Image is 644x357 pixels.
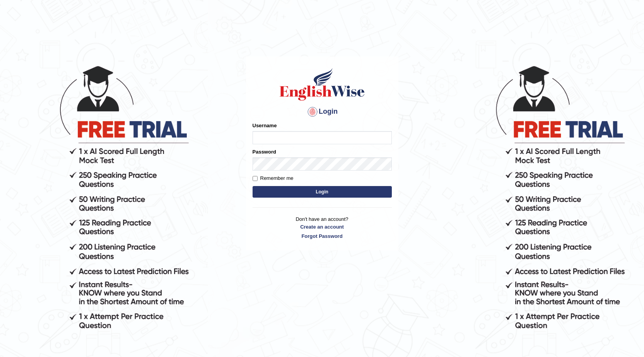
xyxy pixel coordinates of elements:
[253,223,392,231] a: Create an account
[253,106,392,118] h4: Login
[253,215,392,239] p: Don't have an account?
[253,174,294,182] label: Remember me
[253,186,392,198] button: Login
[253,176,258,181] input: Remember me
[253,122,277,129] label: Username
[253,148,276,155] label: Password
[278,67,366,102] img: Logo of English Wise sign in for intelligent practice with AI
[253,232,392,240] a: Forgot Password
